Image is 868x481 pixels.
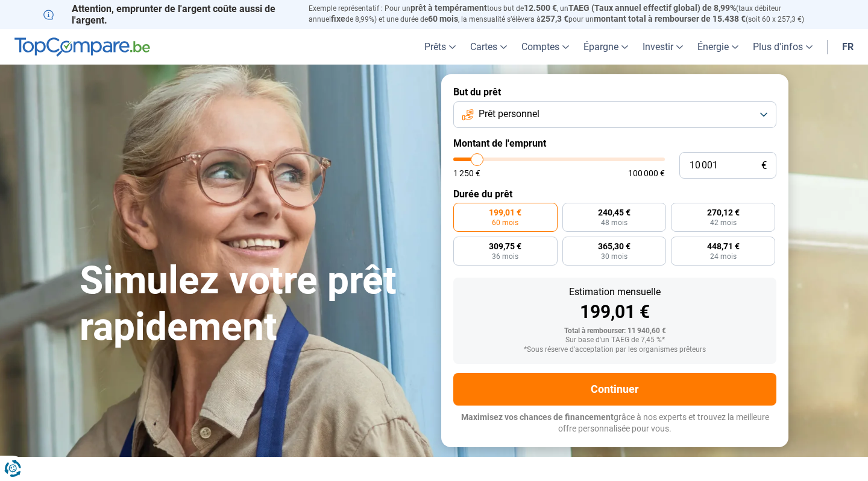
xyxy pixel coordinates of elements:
p: Attention, emprunter de l'argent coûte aussi de l'argent. [43,3,294,26]
h1: Simulez votre prêt rapidement [80,258,427,351]
div: 199,01 € [463,303,767,321]
span: 240,45 € [598,208,631,217]
span: € [761,161,767,171]
span: montant total à rembourser de 15.438 € [594,14,746,24]
span: TAEG (Taux annuel effectif global) de 8,99% [568,3,736,13]
a: Épargne [576,29,635,65]
span: 309,75 € [489,242,521,250]
span: 270,12 € [707,208,740,217]
button: Continuer [453,373,776,406]
label: But du prêt [453,86,776,98]
button: Prêt personnel [453,101,776,128]
a: Énergie [690,29,746,65]
span: 365,30 € [598,242,631,250]
a: Prêts [417,29,463,65]
span: Maximisez vos chances de financement [461,412,614,422]
a: Comptes [514,29,576,65]
a: Cartes [463,29,514,65]
span: 448,71 € [707,242,740,250]
div: Total à rembourser: 11 940,60 € [463,327,767,336]
span: fixe [331,14,345,24]
span: prêt à tempérament [410,3,487,13]
a: Plus d'infos [746,29,820,65]
p: Exemple représentatif : Pour un tous but de , un (taux débiteur annuel de 8,99%) et une durée de ... [309,3,825,25]
span: 199,01 € [489,208,521,217]
span: 60 mois [492,219,518,226]
span: Prêt personnel [479,107,539,121]
span: 42 mois [710,219,737,226]
label: Montant de l'emprunt [453,138,776,149]
span: 48 mois [601,219,627,226]
span: 257,3 € [541,14,568,24]
span: 36 mois [492,253,518,260]
a: Investir [635,29,690,65]
a: fr [835,29,861,65]
img: TopCompare [14,37,150,57]
div: Sur base d'un TAEG de 7,45 %* [463,336,767,345]
span: 100 000 € [628,169,665,177]
p: grâce à nos experts et trouvez la meilleure offre personnalisée pour vous. [453,412,776,435]
span: 60 mois [428,14,458,24]
span: 1 250 € [453,169,480,177]
div: Estimation mensuelle [463,287,767,297]
span: 30 mois [601,253,627,260]
label: Durée du prêt [453,188,776,200]
span: 12.500 € [524,3,557,13]
div: *Sous réserve d'acceptation par les organismes prêteurs [463,346,767,354]
span: 24 mois [710,253,737,260]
